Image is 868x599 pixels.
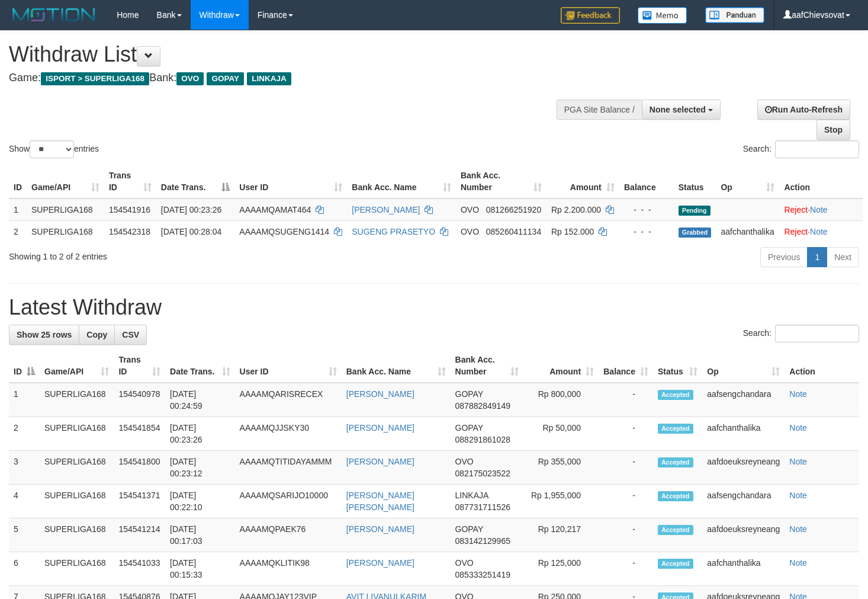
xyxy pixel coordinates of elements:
[650,105,706,114] span: None selected
[455,457,474,466] span: OVO
[346,524,414,534] a: [PERSON_NAME]
[619,165,674,198] th: Balance
[455,524,483,534] span: GOPAY
[775,140,859,158] input: Search:
[523,485,599,518] td: Rp 1,955,000
[40,349,114,383] th: Game/API: activate to sort column ascending
[779,220,863,242] td: ·
[784,205,808,214] a: Reject
[40,417,114,451] td: SUPERLIGA168
[716,165,779,198] th: Op: activate to sort column ascending
[624,204,669,216] div: - - -
[79,325,115,345] a: Copy
[779,165,863,198] th: Action
[9,198,27,221] td: 1
[789,491,807,500] a: Note
[165,485,235,518] td: [DATE] 00:22:10
[9,552,40,586] td: 6
[658,390,693,400] span: Accepted
[658,559,693,569] span: Accepted
[658,525,693,535] span: Accepted
[346,389,414,399] a: [PERSON_NAME]
[702,349,785,383] th: Op: activate to sort column ascending
[789,423,807,433] a: Note
[599,417,653,451] td: -
[523,451,599,485] td: Rp 355,000
[789,524,807,534] a: Note
[207,72,244,85] span: GOPAY
[455,491,488,500] span: LINKAJA
[235,417,342,451] td: AAAAMQJJSKY30
[638,7,687,24] img: Button%20Memo.svg
[9,451,40,485] td: 3
[114,417,165,451] td: 154541854
[235,552,342,586] td: AAAAMQKLITIK98
[461,227,479,236] span: OVO
[239,205,311,214] span: AAAAMQAMAT464
[546,165,619,198] th: Amount: activate to sort column ascending
[599,349,653,383] th: Balance: activate to sort column ascending
[114,552,165,586] td: 154541033
[679,228,712,238] span: Grabbed
[642,100,721,120] button: None selected
[810,205,828,214] a: Note
[561,7,620,24] img: Feedback.jpg
[624,226,669,238] div: - - -
[9,140,99,158] label: Show entries
[9,349,40,383] th: ID: activate to sort column descending
[785,349,859,383] th: Action
[523,518,599,552] td: Rp 120,217
[165,518,235,552] td: [DATE] 00:17:03
[827,247,859,267] a: Next
[757,100,850,120] a: Run Auto-Refresh
[40,485,114,518] td: SUPERLIGA168
[486,227,541,236] span: Copy 085260411134 to clipboard
[9,165,27,198] th: ID
[17,330,72,339] span: Show 25 rows
[86,330,107,339] span: Copy
[455,435,510,444] span: Copy 088291861028 to clipboard
[104,165,156,198] th: Trans ID: activate to sort column ascending
[239,227,329,236] span: AAAAMQSUGENG1414
[235,383,342,417] td: AAAAMQARISRECEX
[352,227,435,236] a: SUGENG PRASETYO
[114,325,147,345] a: CSV
[165,383,235,417] td: [DATE] 00:24:59
[40,451,114,485] td: SUPERLIGA168
[9,43,567,66] h1: Withdraw List
[599,552,653,586] td: -
[599,485,653,518] td: -
[27,165,104,198] th: Game/API: activate to sort column ascending
[346,491,414,512] a: [PERSON_NAME] [PERSON_NAME]
[702,417,785,451] td: aafchanthalika
[557,100,642,120] div: PGA Site Balance /
[9,325,79,345] a: Show 25 rows
[760,247,808,267] a: Previous
[165,451,235,485] td: [DATE] 00:23:12
[27,198,104,221] td: SUPERLIGA168
[235,485,342,518] td: AAAAMQSARIJO10000
[114,518,165,552] td: 154541214
[109,205,150,214] span: 154541916
[165,349,235,383] th: Date Trans.: activate to sort column ascending
[789,558,807,568] a: Note
[679,206,711,216] span: Pending
[347,165,456,198] th: Bank Acc. Name: activate to sort column ascending
[234,165,347,198] th: User ID: activate to sort column ascending
[247,72,291,85] span: LINKAJA
[235,451,342,485] td: AAAAMQTITIDAYAMMM
[27,220,104,242] td: SUPERLIGA168
[109,227,150,236] span: 154542318
[486,205,541,214] span: Copy 081266251920 to clipboard
[551,205,601,214] span: Rp 2.200.000
[9,220,27,242] td: 2
[455,558,474,568] span: OVO
[9,518,40,552] td: 5
[810,227,828,236] a: Note
[658,424,693,434] span: Accepted
[551,227,594,236] span: Rp 152.000
[599,518,653,552] td: -
[346,558,414,568] a: [PERSON_NAME]
[523,349,599,383] th: Amount: activate to sort column ascending
[161,227,221,236] span: [DATE] 00:28:04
